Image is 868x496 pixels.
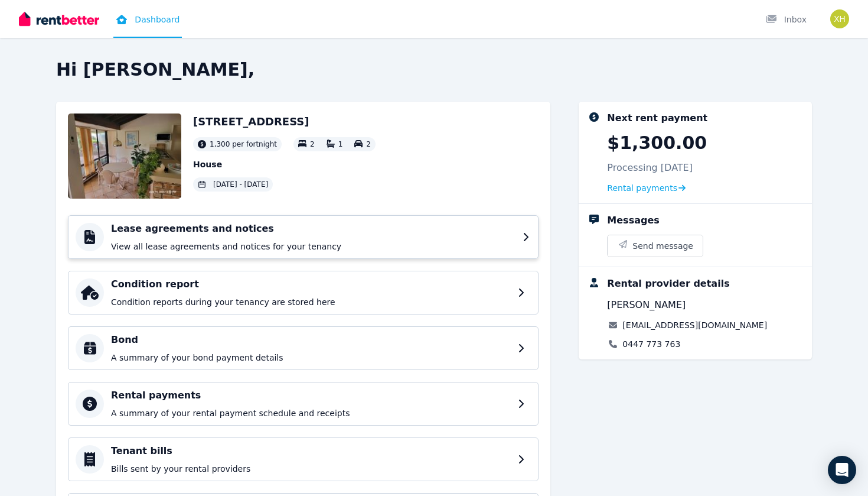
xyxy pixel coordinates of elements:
img: Xiaochen Hu [830,9,849,28]
p: View all lease agreements and notices for your tenancy [111,241,515,252]
p: House [193,158,376,170]
h2: [STREET_ADDRESS] [193,114,376,130]
div: Inbox [765,14,807,25]
span: 2 [310,140,315,148]
span: 1,300 per fortnight [210,140,277,149]
div: Open Intercom Messenger [828,456,856,484]
h2: Hi [PERSON_NAME], [56,59,812,80]
a: [EMAIL_ADDRESS][DOMAIN_NAME] [622,319,767,331]
button: Send message [608,235,703,257]
div: Messages [607,213,659,228]
div: Rental provider details [607,277,729,291]
div: Next rent payment [607,111,707,125]
h4: Bond [111,333,511,347]
p: A summary of your bond payment details [111,352,511,364]
img: Property Url [68,114,181,199]
p: Processing [DATE] [607,161,693,175]
h4: Condition report [111,277,511,291]
span: [DATE] - [DATE] [213,180,268,189]
p: Bills sent by your rental providers [111,463,511,475]
p: $1,300.00 [607,132,707,154]
h4: Rental payments [111,388,511,403]
span: [PERSON_NAME] [607,298,686,312]
a: 0447 773 763 [622,338,680,350]
span: 1 [338,140,343,148]
a: Rental payments [607,182,686,194]
img: RentBetter [19,10,99,28]
h4: Lease agreements and notices [111,222,515,236]
span: Rental payments [607,182,677,194]
span: 2 [366,140,371,148]
p: A summary of your rental payment schedule and receipts [111,407,511,419]
span: Send message [632,240,693,252]
p: Condition reports during your tenancy are stored here [111,296,511,308]
h4: Tenant bills [111,444,511,458]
